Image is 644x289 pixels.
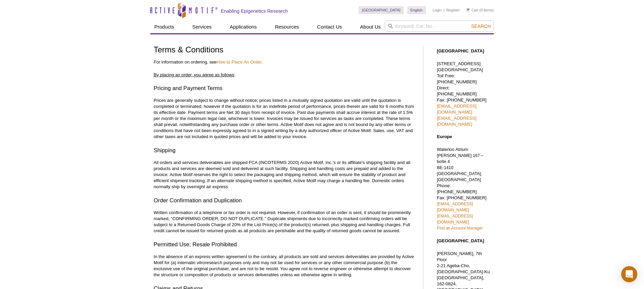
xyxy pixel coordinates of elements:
p: Prices are generally subject to change without notice; prices listed in a mutually signed quotati... [154,97,416,140]
a: Contact Us [313,20,346,33]
li: | [443,6,444,14]
span: [PERSON_NAME] 167 – boîte 4 BE-1410 [GEOGRAPHIC_DATA], [GEOGRAPHIC_DATA] [437,153,483,182]
a: [GEOGRAPHIC_DATA] [359,6,404,14]
h3: Shipping [154,147,416,155]
strong: Europe [437,134,452,139]
h2: Enabling Epigenetics Research [221,8,288,14]
a: Login [433,8,442,12]
p: : [154,72,416,78]
p: Waterloo Atrium Phone: [PHONE_NUMBER] Fax: [PHONE_NUMBER] [437,147,490,231]
input: Keyword, Cat. No. [385,20,494,32]
p: Written confirmation of a telephone or fax order is not required. However, if confirmation of an ... [154,210,416,234]
strong: [GEOGRAPHIC_DATA] [437,48,484,53]
li: (0 items) [467,6,494,14]
strong: [GEOGRAPHIC_DATA] [437,238,484,243]
a: [EMAIL_ADDRESS][DOMAIN_NAME] [437,202,473,212]
a: [EMAIL_ADDRESS][DOMAIN_NAME] [437,214,473,224]
a: Cart [467,8,478,12]
h3: Permitted Use; Resale Prohibited [154,241,416,249]
h3: Pricing and Payment Terms [154,84,416,92]
u: By placing an order, you agree as follows [154,72,234,77]
i: in vitro [192,260,205,265]
a: [EMAIL_ADDRESS][DOMAIN_NAME] [437,116,476,127]
a: How to Place An Order [217,59,261,65]
button: Search [469,23,493,29]
p: [STREET_ADDRESS] [GEOGRAPHIC_DATA] Toll Free: [PHONE_NUMBER] Direct: [PHONE_NUMBER] Fax: [PHONE_N... [437,61,490,127]
a: Products [150,20,178,33]
p: In the absence of an express written agreement to the contrary, all products are sold and service... [154,254,416,278]
span: Search [471,24,491,29]
a: Resources [271,20,303,33]
a: Find an Account Manager [437,226,483,231]
img: Your Cart [467,8,470,11]
p: For information on ordering, see . [154,59,416,65]
div: Open Intercom Messenger [621,266,637,282]
a: Applications [226,20,261,33]
a: Register [446,8,460,12]
h3: Order Confirmation and Duplication [154,197,416,205]
a: Services [188,20,216,33]
h1: Terms & Conditions [154,45,416,55]
a: English [407,6,426,14]
a: [EMAIL_ADDRESS][DOMAIN_NAME] [437,104,476,115]
a: About Us [356,20,385,33]
p: All orders and services deliverables are shipped FCA (INCOTERMS 2020) Active Motif, Inc.’s or its... [154,160,416,190]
